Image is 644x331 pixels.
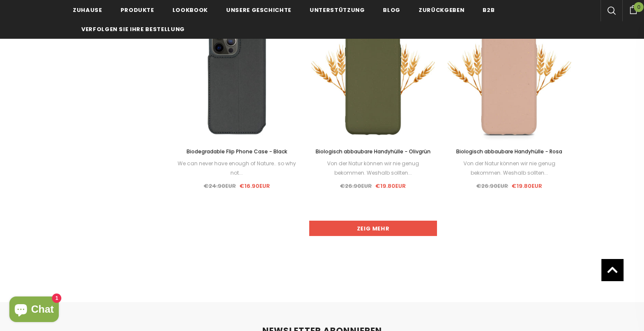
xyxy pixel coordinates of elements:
span: Unsere Geschichte [226,6,291,14]
span: €19.80EUR [512,182,542,190]
div: Von der Natur können wir nie genug bekommen. Weshalb sollten... [448,159,571,178]
span: Zuhause [73,6,102,14]
span: €26.90EUR [476,182,508,190]
a: Verfolgen Sie Ihre Bestellung [81,19,185,38]
span: Blog [383,6,400,14]
span: Biologisch abbaubare Handyhülle - Olivgrün [316,148,431,155]
span: 0 [634,2,644,12]
span: B2B [483,6,494,14]
a: Biologisch abbaubare Handyhülle - Rosa [448,147,571,156]
span: Zurückgeben [419,6,464,14]
span: €16.90EUR [239,182,270,190]
span: Lookbook [172,6,208,14]
div: Von der Natur können wir nie genug bekommen. Weshalb sollten... [311,159,435,178]
span: Produkte [121,6,154,14]
span: Biologisch abbaubare Handyhülle - Rosa [456,148,562,155]
span: €26.90EUR [340,182,372,190]
div: We can never have enough of Nature.. so why not... [175,159,299,178]
span: €19.80EUR [375,182,406,190]
a: Biodegradable Flip Phone Case - Black [175,147,299,156]
span: Verfolgen Sie Ihre Bestellung [81,25,185,33]
inbox-online-store-chat: Onlineshop-Chat von Shopify [7,296,61,324]
span: €24.90EUR [204,182,236,190]
a: 0 [622,4,644,14]
span: Biodegradable Flip Phone Case - Black [187,148,287,155]
a: Biologisch abbaubare Handyhülle - Olivgrün [311,147,435,156]
span: Unterstützung [310,6,365,14]
a: Zeig mehr [309,221,437,236]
